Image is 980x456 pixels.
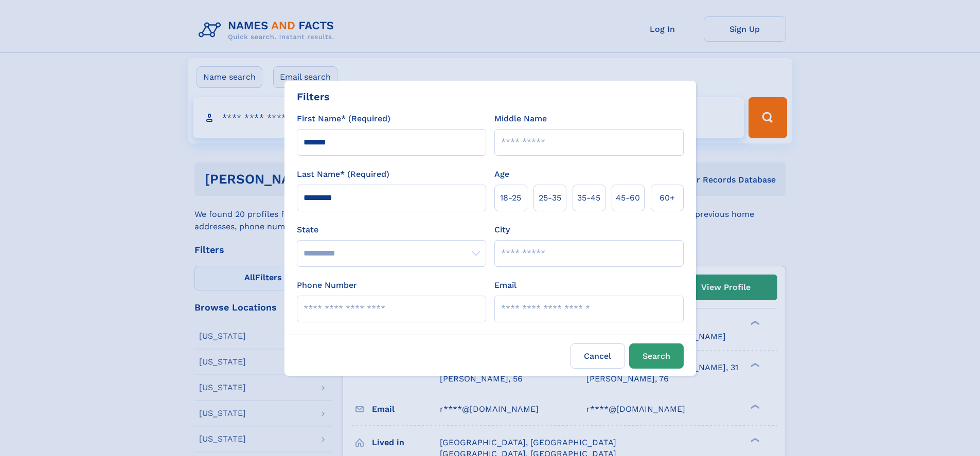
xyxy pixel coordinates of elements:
label: Age [494,168,509,180]
span: 60+ [660,192,675,204]
label: State [297,224,486,236]
label: Cancel [571,343,625,369]
label: First Name* (Required) [297,113,390,125]
span: 35‑45 [577,192,600,204]
span: 25‑35 [539,192,561,204]
div: Filters [297,89,330,104]
button: Search [629,343,684,369]
span: 18‑25 [500,192,521,204]
label: Middle Name [494,113,547,125]
label: Phone Number [297,279,357,291]
label: City [494,224,510,236]
label: Email [494,279,516,291]
label: Last Name* (Required) [297,168,389,180]
span: 45‑60 [616,192,640,204]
